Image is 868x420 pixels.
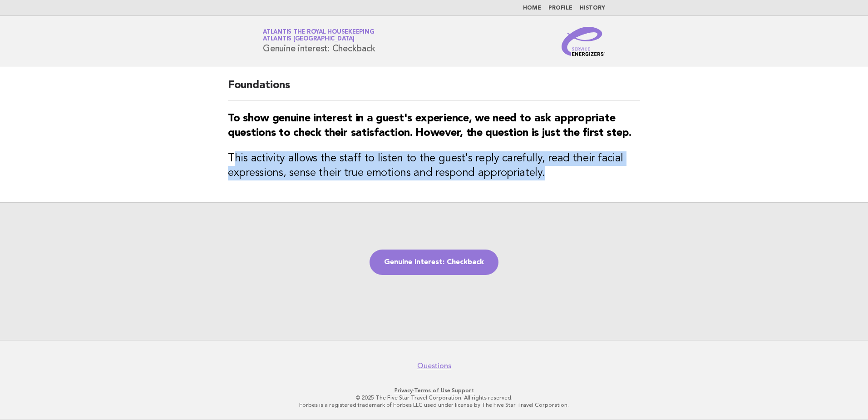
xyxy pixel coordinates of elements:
[580,5,605,11] a: History
[228,113,631,139] strong: To show genuine interest in a guest's experience, we need to ask appropriate questions to check t...
[156,387,712,394] p: · ·
[548,5,572,11] a: Profile
[228,78,640,100] h2: Foundations
[263,29,374,42] a: Atlantis the Royal HousekeepingAtlantis [GEOGRAPHIC_DATA]
[228,151,640,180] h3: This activity allows the staff to listen to the guest's reply carefully, read their facial expres...
[263,30,375,53] h1: Genuine interest: Checkback
[156,401,712,409] p: Forbes is a registered trademark of Forbes LLC used under license by The Five Star Travel Corpora...
[395,387,413,394] a: Privacy
[156,394,712,401] p: © 2025 The Five Star Travel Corporation. All rights reserved.
[417,361,451,370] a: Questions
[263,36,355,42] span: Atlantis [GEOGRAPHIC_DATA]
[562,27,605,56] img: Service Energizers
[414,387,450,394] a: Terms of Use
[452,387,474,394] a: Support
[370,250,498,275] a: Genuine interest: Checkback
[523,5,541,11] a: Home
